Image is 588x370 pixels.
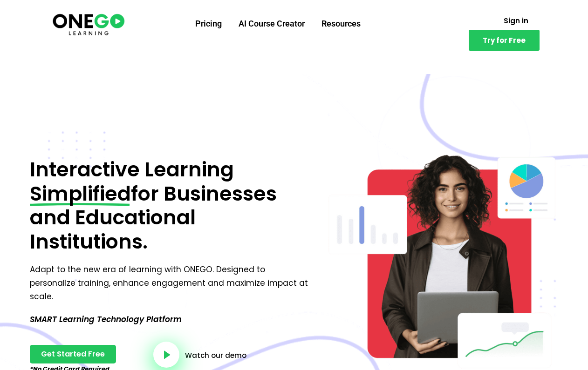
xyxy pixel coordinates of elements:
[30,263,312,303] p: Adapt to the new era of learning with ONEGO. Designed to personalize training, enhance engagement...
[187,12,230,36] a: Pricing
[30,180,277,256] span: for Businesses and Educational Institutions.
[504,17,528,24] span: Sign in
[185,352,246,359] a: Watch our demo
[483,37,526,44] span: Try for Free
[313,12,369,36] a: Resources
[30,345,116,363] a: Get Started Free
[469,30,540,51] a: Try for Free
[492,12,540,30] a: Sign in
[30,182,131,206] span: Simplified
[41,350,105,358] span: Get Started Free
[230,12,313,36] a: AI Course Creator
[30,313,312,326] p: SMART Learning Technology Platform
[153,342,179,368] a: video-button
[30,155,234,183] span: Interactive Learning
